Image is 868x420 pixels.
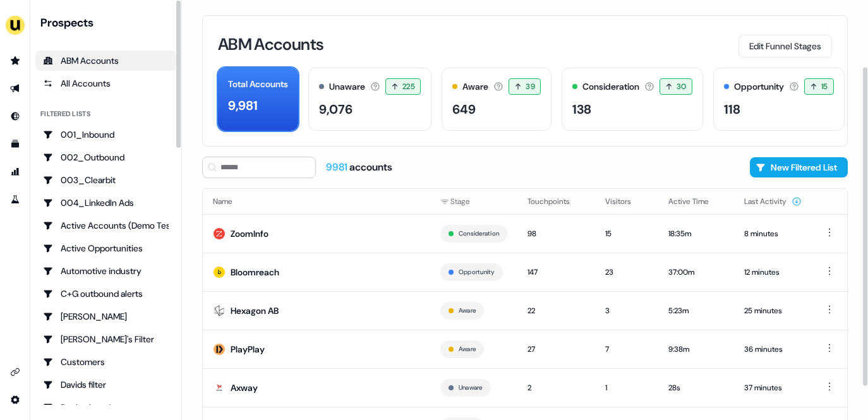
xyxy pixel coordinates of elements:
a: Go to templates [5,134,25,154]
th: Name [203,189,430,214]
div: 001_Inbound [43,128,169,141]
div: Deals closed [43,401,169,414]
div: 9,076 [319,100,353,119]
div: 9:38m [668,343,724,356]
a: ABM Accounts [35,51,176,71]
div: Customers [43,356,169,368]
div: Filtered lists [40,109,90,119]
button: Aware [459,305,476,316]
button: New Filtered List [750,157,848,177]
div: Axway [231,381,258,394]
div: C+G outbound alerts [43,287,169,300]
div: 649 [452,100,476,119]
div: 8 minutes [744,227,802,240]
a: Go to integrations [5,390,25,410]
a: Go to Automotive industry [35,261,176,281]
a: Go to Active Accounts (Demo Test) [35,215,176,236]
div: 37 minutes [744,381,802,394]
div: 9,981 [228,96,258,115]
div: 15 [605,227,648,240]
div: 7 [605,343,648,356]
div: Consideration [582,80,639,93]
div: 18:35m [668,227,724,240]
div: Active Opportunities [43,242,169,255]
a: Go to Inbound [5,106,25,126]
div: 002_Outbound [43,151,169,164]
div: 138 [572,100,591,119]
div: 22 [527,304,585,317]
a: Go to attribution [5,162,25,182]
a: Go to 003_Clearbit [35,170,176,190]
div: 98 [527,227,585,240]
div: 36 minutes [744,343,802,356]
div: All Accounts [43,77,169,90]
div: 004_LinkedIn Ads [43,196,169,209]
div: Stage [440,195,507,208]
div: 12 minutes [744,266,802,279]
div: accounts [326,160,392,174]
a: Go to C+G outbound alerts [35,284,176,304]
button: Opportunity [459,267,495,278]
a: Go to 002_Outbound [35,147,176,167]
a: Go to Davids filter [35,375,176,395]
div: Active Accounts (Demo Test) [43,219,169,232]
div: 3 [605,304,648,317]
div: 27 [527,343,585,356]
div: Prospects [40,15,176,30]
div: Aware [462,80,488,93]
button: Consideration [459,228,499,239]
button: Visitors [605,190,646,213]
div: Hexagon AB [231,304,279,317]
a: Go to experiments [5,189,25,210]
div: 25 minutes [744,304,802,317]
a: Go to Deals closed [35,397,176,417]
div: 147 [527,266,585,279]
h3: ABM Accounts [218,36,323,52]
div: [PERSON_NAME]'s Filter [43,333,169,345]
button: Unaware [459,382,483,393]
div: Bloomreach [231,266,279,279]
div: 003_Clearbit [43,174,169,186]
div: Opportunity [734,80,784,93]
a: Go to 001_Inbound [35,124,176,145]
a: Go to Charlotte's Filter [35,329,176,349]
button: Last Activity [744,190,802,213]
a: Go to Charlotte Stone [35,306,176,327]
div: PlayPlay [231,343,265,356]
div: [PERSON_NAME] [43,310,169,323]
a: All accounts [35,73,176,93]
div: Total Accounts [228,78,288,91]
div: 37:00m [668,266,724,279]
div: 23 [605,266,648,279]
button: Touchpoints [527,190,585,213]
span: 15 [821,80,828,93]
span: 30 [677,80,687,93]
button: Edit Funnel Stages [738,35,832,57]
span: 9981 [326,160,349,174]
div: Davids filter [43,378,169,391]
button: Active Time [668,190,724,213]
a: Go to Active Opportunities [35,238,176,258]
div: 1 [605,381,648,394]
div: 5:23m [668,304,724,317]
div: ZoomInfo [231,227,268,240]
span: 225 [402,80,415,93]
div: Automotive industry [43,265,169,277]
button: Aware [459,344,476,355]
div: 2 [527,381,585,394]
a: Go to prospects [5,51,25,71]
div: Unaware [329,80,365,93]
div: 28s [668,381,724,394]
div: ABM Accounts [43,54,169,67]
a: Go to Customers [35,352,176,372]
span: 39 [526,80,535,93]
a: Go to integrations [5,362,25,382]
div: 118 [724,100,740,119]
a: Go to 004_LinkedIn Ads [35,193,176,213]
a: Go to outbound experience [5,78,25,99]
